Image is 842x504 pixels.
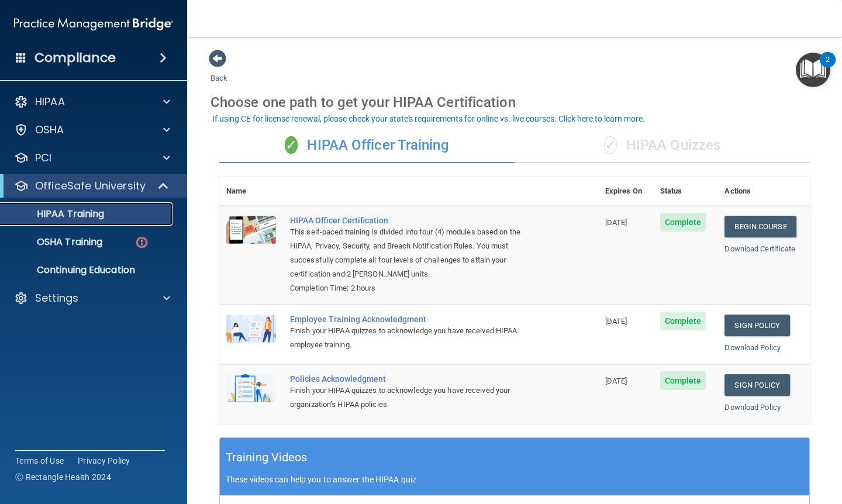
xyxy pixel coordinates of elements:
[290,225,540,281] div: This self-paced training is divided into four (4) modules based on the HIPAA, Privacy, Security, ...
[226,447,308,468] h5: Training Videos
[35,123,64,137] p: OSHA
[290,216,540,225] a: HIPAA Officer Certification
[210,60,227,82] a: Back
[34,50,116,66] h4: Compliance
[290,374,540,384] div: Policies Acknowledgment
[15,471,111,483] span: Ⓒ Rectangle Health 2024
[35,95,65,109] p: HIPAA
[717,177,810,206] th: Actions
[14,151,170,165] a: PCI
[724,343,781,352] a: Download Policy
[212,115,645,123] div: If using CE for license renewal, please check your state's requirements for online vs. live cours...
[724,315,789,336] a: Sign Policy
[724,216,796,237] a: Begin Course
[290,324,540,352] div: Finish your HIPAA quizzes to acknowledge you have received HIPAA employee training.
[290,315,540,324] div: Employee Training Acknowledgment
[219,177,283,206] th: Name
[14,12,173,36] img: PMB logo
[660,312,706,330] span: Complete
[35,291,78,305] p: Settings
[724,244,795,253] a: Download Certificate
[134,235,149,250] img: danger-circle.6113f641.png
[226,475,803,484] p: These videos can help you to answer the HIPAA quiz
[605,317,627,326] span: [DATE]
[598,177,653,206] th: Expires On
[796,53,830,87] button: Open Resource Center, 2 new notifications
[35,179,146,193] p: OfficeSafe University
[210,113,647,125] button: If using CE for license renewal, please check your state's requirements for online vs. live cours...
[290,384,540,412] div: Finish your HIPAA quizzes to acknowledge you have received your organization’s HIPAA policies.
[724,374,789,396] a: Sign Policy
[14,291,170,305] a: Settings
[784,440,828,484] iframe: Drift Widget Chat Controller
[290,281,540,295] div: Completion Time: 2 hours
[8,264,167,276] p: Continuing Education
[605,377,627,385] span: [DATE]
[515,128,810,163] div: HIPAA Quizzes
[14,95,170,109] a: HIPAA
[660,371,706,390] span: Complete
[14,179,170,193] a: OfficeSafe University
[660,213,706,232] span: Complete
[219,128,515,163] div: HIPAA Officer Training
[78,455,130,467] a: Privacy Policy
[285,136,298,154] span: ✓
[653,177,718,206] th: Status
[15,455,64,467] a: Terms of Use
[8,236,102,248] p: OSHA Training
[605,218,627,227] span: [DATE]
[210,85,819,119] div: Choose one path to get your HIPAA Certification
[35,151,51,165] p: PCI
[604,136,617,154] span: ✓
[826,60,830,75] div: 2
[14,123,170,137] a: OSHA
[8,208,104,220] p: HIPAA Training
[724,403,781,412] a: Download Policy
